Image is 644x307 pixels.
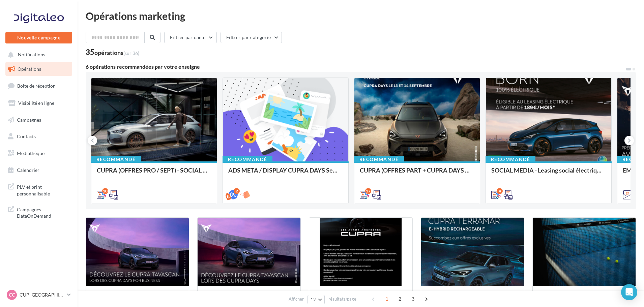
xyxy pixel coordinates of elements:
div: CUPRA (OFFRES PRO / SEPT) - SOCIAL MEDIA [97,167,211,180]
div: 4 [497,188,503,194]
p: CUP [GEOGRAPHIC_DATA] [20,291,64,298]
div: Open Intercom Messenger [621,284,637,300]
div: Recommandé [91,156,141,163]
span: 1 [381,294,392,304]
div: 6 opérations recommandées par votre enseigne [86,64,625,69]
span: Campagnes DataOnDemand [17,205,69,219]
a: PLV et print personnalisable [4,180,74,199]
a: CC CUP [GEOGRAPHIC_DATA] [5,288,72,301]
div: SOCIAL MEDIA - Leasing social électrique - CUPRA Born [491,167,606,180]
span: PLV et print personnalisable [17,182,69,197]
span: Campagnes [17,117,41,122]
span: 12 [311,297,316,302]
button: Filtrer par catégorie [221,32,282,43]
a: Calendrier [4,163,74,177]
div: 10 [102,188,108,194]
div: CUPRA (OFFRES PART + CUPRA DAYS / SEPT) - SOCIAL MEDIA [360,167,474,180]
button: 12 [308,295,325,304]
div: Opérations marketing [86,11,636,21]
span: Notifications [18,52,45,58]
div: 35 [86,49,139,56]
div: opérations [94,50,139,56]
a: Campagnes DataOnDemand [4,202,74,222]
div: Recommandé [486,156,535,163]
div: 2 [234,188,240,194]
button: Nouvelle campagne [5,32,72,43]
div: 17 [365,188,371,194]
span: Opérations [18,66,41,72]
span: résultats/page [328,296,356,302]
span: Visibilité en ligne [18,100,54,106]
a: Contacts [4,129,74,144]
span: 2 [394,294,405,304]
span: Contacts [17,133,36,139]
span: Calendrier [17,167,39,173]
div: Recommandé [354,156,404,163]
span: Médiathèque [17,150,45,156]
a: Opérations [4,62,74,76]
span: Boîte de réception [17,83,56,89]
span: 3 [408,294,418,304]
button: Filtrer par canal [164,32,217,43]
span: Afficher [289,296,304,302]
a: Visibilité en ligne [4,96,74,110]
span: CC [9,291,15,298]
div: ADS META / DISPLAY CUPRA DAYS Septembre 2025 [228,167,343,180]
a: Campagnes [4,113,74,127]
span: (sur 36) [123,50,139,56]
div: Recommandé [223,156,272,163]
a: Médiathèque [4,146,74,160]
a: Boîte de réception [4,79,74,93]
